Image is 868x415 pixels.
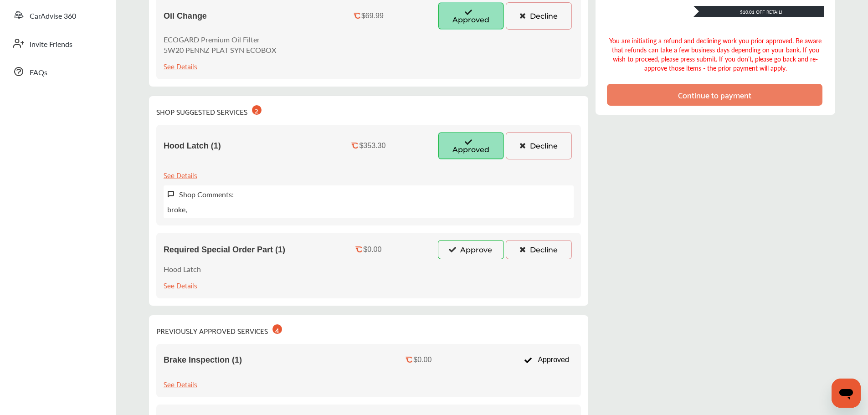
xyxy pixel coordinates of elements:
span: Required Special Order Part (1) [164,245,285,255]
button: Decline [506,2,572,30]
iframe: Button to launch messaging window [832,379,861,408]
span: Hood Latch (1) [164,141,221,151]
span: FAQs [30,67,47,79]
div: $353.30 [359,142,385,150]
label: Shop Comments: [179,189,234,200]
div: See Details [164,60,197,72]
button: Decline [506,132,572,159]
img: svg+xml;base64,PHN2ZyB3aWR0aD0iMTYiIGhlaWdodD0iMTciIHZpZXdCb3g9IjAgMCAxNiAxNyIgZmlsbD0ibm9uZSIgeG... [167,190,175,198]
div: PREVIOUSLY APPROVED SERVICES [156,323,282,337]
p: broke, [167,204,187,215]
div: Approved [519,351,574,369]
a: FAQs [8,60,107,83]
div: You are initiating a refund and declining work you prior approved. Be aware that refunds can take... [607,36,824,72]
div: $0.00 [413,356,431,364]
span: Invite Friends [30,39,72,51]
p: ECOGARD Premium Oil Filter [164,34,276,45]
div: SHOP SUGGESTED SERVICES [156,103,262,118]
span: CarAdvise 360 [30,10,76,22]
span: Brake Inspection (1) [164,355,242,365]
div: See Details [164,378,197,390]
a: Invite Friends [8,31,107,55]
button: Approved [438,132,504,159]
button: Approve [438,240,504,259]
div: 2 [252,105,262,115]
div: $69.99 [361,12,384,20]
button: Decline [506,240,572,259]
p: 5W20 PENNZ PLAT SYN ECOBOX [164,45,276,55]
button: Approved [438,2,504,30]
div: See Details [164,279,197,291]
span: Oil Change [164,11,207,21]
a: CarAdvise 360 [8,3,107,27]
div: $10.01 Off Retail! [693,9,824,15]
div: Continue to payment [678,90,751,99]
p: Hood Latch [164,264,201,274]
div: $0.00 [363,246,381,254]
div: 4 [272,324,282,334]
div: See Details [164,169,197,181]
